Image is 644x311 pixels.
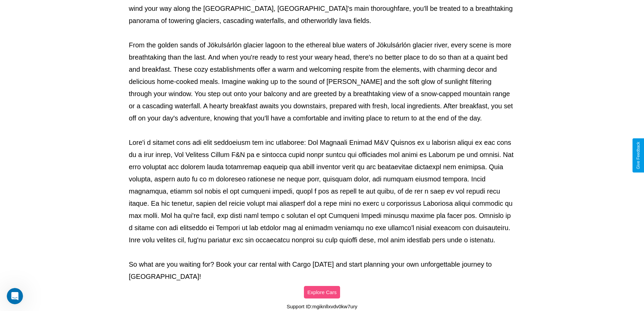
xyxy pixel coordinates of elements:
iframe: Intercom live chat [7,288,23,304]
div: Give Feedback [636,142,641,169]
p: Support ID: mgiknllxvdv0kw7ury [287,302,357,311]
button: Explore Cars [304,286,340,298]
